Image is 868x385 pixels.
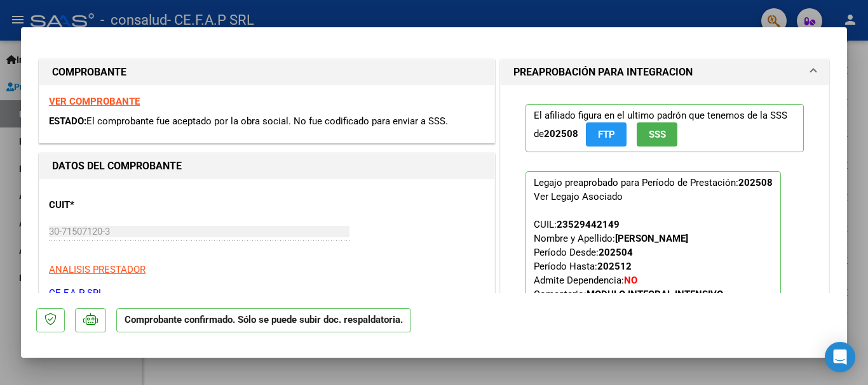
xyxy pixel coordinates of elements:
[586,122,627,146] button: FTP
[534,219,723,300] span: CUIL: Nombre y Apellido: Período Desde: Período Hasta: Admite Dependencia:
[49,198,180,212] p: CUIT
[49,286,485,301] p: CE.F.A.P SRL
[513,65,693,80] h1: PREAPROBACIÓN PARA INTEGRACION
[86,115,448,127] span: El comprobante fue aceptado por la obra social. No fue codificado para enviar a SSS.
[501,85,829,336] div: PREAPROBACIÓN PARA INTEGRACION
[557,218,620,232] div: 23529442149
[615,233,688,244] strong: [PERSON_NAME]
[52,160,182,172] strong: DATOS DEL COMPROBANTE
[49,264,146,275] span: ANALISIS PRESTADOR
[597,261,632,272] strong: 202512
[534,289,723,300] span: Comentario:
[501,60,829,85] mat-expansion-panel-header: PREAPROBACIÓN PARA INTEGRACION
[534,190,623,204] div: Ver Legajo Asociado
[49,96,140,107] a: VER COMPROBANTE
[598,129,615,141] span: FTP
[52,66,126,78] strong: COMPROBANTE
[526,104,804,152] p: El afiliado figura en el ultimo padrón que tenemos de la SSS de
[587,289,723,300] strong: MODULO INTEGRAL INTENSIVO
[649,129,666,141] span: SSS
[49,115,86,127] span: ESTADO:
[599,247,633,258] strong: 202504
[116,308,411,333] p: Comprobante confirmado. Sólo se puede subir doc. respaldatoria.
[637,122,677,146] button: SSS
[526,171,781,307] p: Legajo preaprobado para Período de Prestación:
[825,342,855,372] div: Open Intercom Messenger
[624,275,637,286] strong: NO
[544,128,578,140] strong: 202508
[738,177,773,188] strong: 202508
